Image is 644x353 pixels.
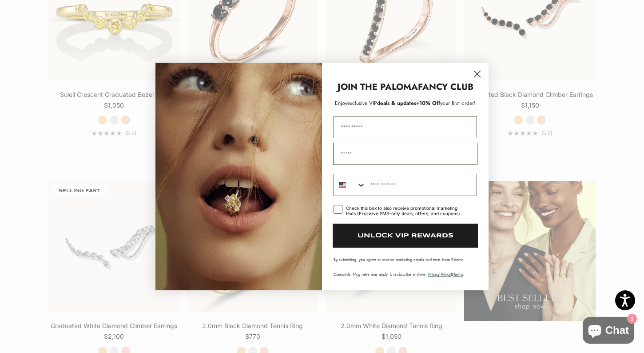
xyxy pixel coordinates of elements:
[428,271,451,277] a: Privacy Policy
[334,257,477,277] p: By submitting, you agree to receive marketing emails and texts from Paloma Diamonds. Msg rates ma...
[338,80,418,93] strong: JOIN THE PALOMA
[416,99,476,107] span: + your first order!
[333,224,478,248] button: UNLOCK VIP REWARDS
[347,99,377,107] span: exclusive VIP
[418,80,473,93] strong: FANCY CLUB
[366,174,477,196] input: Phone Number
[333,143,477,165] input: Email
[347,99,416,107] span: deals & updates
[335,99,347,107] span: Enjoy
[469,66,485,82] button: Close dialog
[334,116,477,138] input: First Name
[428,271,465,277] span: & .
[346,205,466,216] div: Check this box to also receive promotional marketing texts (Exclusive SMS-only deals, offers, and...
[334,174,366,196] button: Search Countries
[453,271,463,277] a: Terms
[419,99,440,107] span: 10% Off
[339,181,346,189] img: United States
[155,63,322,290] img: Loading...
